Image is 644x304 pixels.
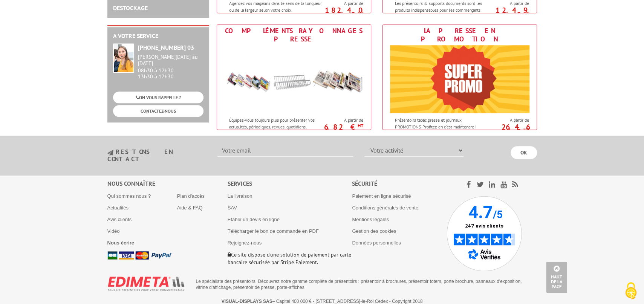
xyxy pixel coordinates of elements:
img: Cookies (fenêtre modale) [621,281,640,300]
sup: HT [357,10,363,17]
a: Vidéo [107,228,120,234]
a: La livraison [228,193,252,199]
p: 6.82 € [321,125,363,129]
a: Avis clients [107,217,132,222]
div: Services [228,179,352,188]
a: Paiement en ligne sécurisé [352,193,411,199]
img: widget-service.jpg [113,43,134,73]
a: Actualités [107,205,128,211]
p: Présentoirs tabac presse et journaux PROMOTIONS Profitez-en c'est maintenant ! [395,117,488,130]
img: Compléments rayonnages presse [224,45,364,113]
a: Mentions légales [352,217,389,222]
a: Nous écrire [107,240,135,246]
p: Ce site dispose d’une solution de paiement par carte bancaire sécurisée par Stripe Paiement. [228,251,352,266]
a: CONTACTEZ-NOUS [113,105,203,117]
a: DESTOCKAGE [113,4,148,12]
strong: VISUAL-DISPLAYS SAS [222,299,272,304]
sup: HT [357,122,363,129]
span: A partir de [324,117,363,123]
p: 12.49 € [486,8,529,17]
div: Nous connaître [107,179,228,188]
div: Sécurité [352,179,447,188]
p: Le spécialiste des présentoirs. Découvrez notre gamme complète de présentoirs : présentoir à broc... [196,278,531,290]
a: Gestion des cookies [352,228,396,234]
sup: HT [523,127,529,133]
a: ON VOUS RAPPELLE ? [113,92,203,103]
div: [PERSON_NAME][DATE] au [DATE] [138,54,203,67]
sup: HT [523,10,529,17]
img: Avis Vérifiés - 4.7 sur 5 - 247 avis clients [447,196,522,271]
span: A partir de [490,117,529,123]
span: A partir de [324,0,363,6]
input: Votre email [217,144,353,157]
a: Rejoignez-nous [228,240,262,246]
img: La presse en promotion [390,45,529,113]
img: newsletter.jpg [107,150,113,156]
a: La presse en promotion La presse en promotion Présentoirs tabac presse et journaux PROMOTIONS Pro... [382,24,537,130]
p: Équipez-vous toujours plus pour présenter vos actualités, périodiques, revues, quotidiens, nouvel... [229,117,323,136]
p: 26.46 € [486,125,529,134]
div: 08h30 à 12h30 13h30 à 17h30 [138,54,203,80]
a: Compléments rayonnages presse Compléments rayonnages presse Équipez-vous toujours plus pour prése... [217,24,371,130]
button: Cookies (fenêtre modale) [618,278,644,304]
div: La presse en promotion [385,27,535,43]
a: Qui sommes nous ? [107,193,151,199]
a: Télécharger le bon de commande en PDF [228,228,319,234]
input: OK [511,146,537,159]
a: Plan d'accès [177,193,205,199]
strong: [PHONE_NUMBER] 03 [138,44,194,51]
h3: restons en contact [107,149,207,162]
a: SAV [228,205,237,211]
a: Conditions générales de vente [352,205,418,211]
div: Compléments rayonnages presse [219,27,369,43]
a: Aide & FAQ [177,205,203,211]
span: A partir de [490,0,529,6]
a: Etablir un devis en ligne [228,217,280,222]
p: 182.40 € [321,8,363,17]
h2: A votre service [113,33,203,40]
a: Données personnelles [352,240,401,246]
p: – Capital 400 000 € - [STREET_ADDRESS]-le-Roi Cedex - Copyright 2018 [114,299,530,304]
a: Haut de la page [546,262,567,293]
